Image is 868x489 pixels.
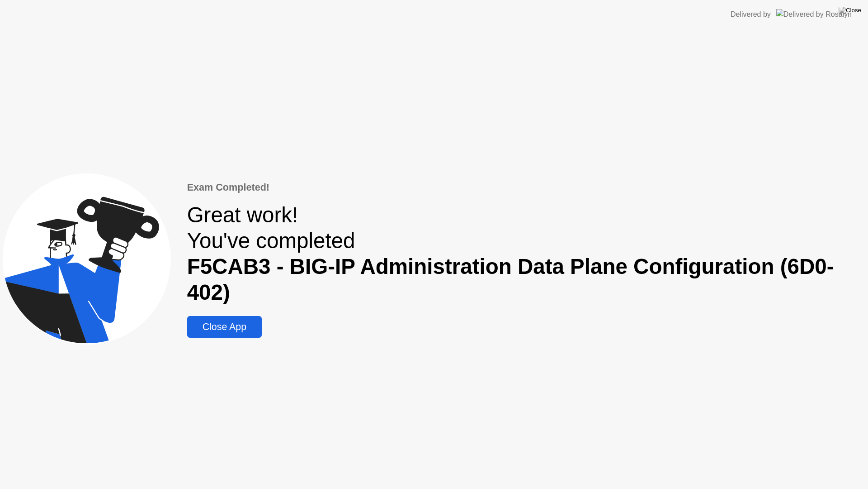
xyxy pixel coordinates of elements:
img: Close [839,7,861,14]
div: Great work! You've completed [187,202,865,305]
div: Delivered by [731,9,771,20]
div: Close App [190,321,259,333]
div: Exam Completed! [187,180,865,195]
b: F5CAB3 - BIG-IP Administration Data Plane Configuration (6D0-402) [187,254,834,304]
button: Close App [187,316,262,338]
img: Delivered by Rosalyn [776,9,852,19]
